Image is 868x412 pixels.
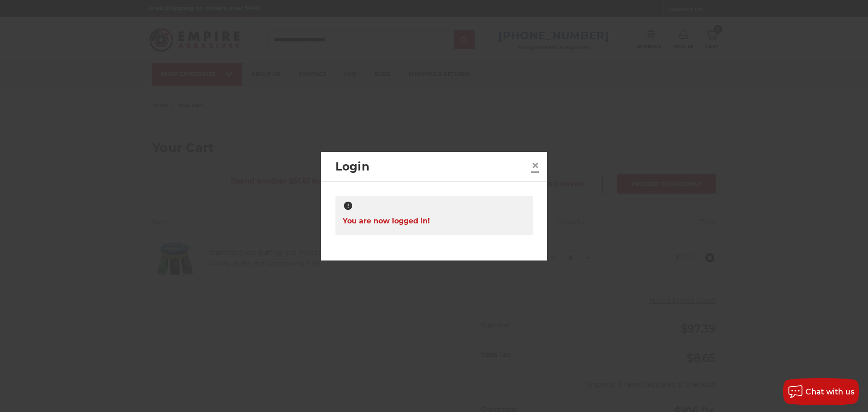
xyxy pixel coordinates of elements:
[335,158,528,175] h2: Login
[528,158,542,173] a: Close
[531,156,539,174] span: ×
[806,388,854,396] span: Chat with us
[343,212,430,230] span: You are now logged in!
[783,378,859,405] button: Chat with us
